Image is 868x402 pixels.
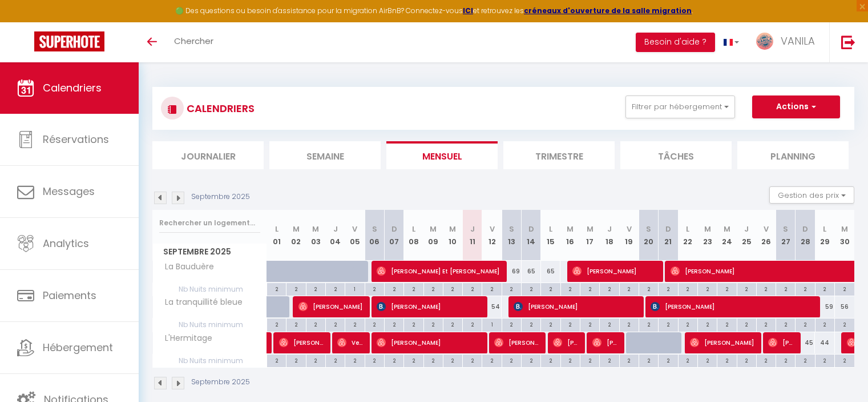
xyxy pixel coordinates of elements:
[620,141,732,169] li: Tâches
[470,224,475,234] abbr: J
[463,283,482,294] div: 2
[698,355,717,365] div: 2
[345,355,364,365] div: 2
[365,283,384,294] div: 2
[482,296,502,317] div: 54
[553,332,579,353] span: [PERSON_NAME]
[580,355,599,365] div: 2
[665,224,671,234] abbr: D
[502,283,521,294] div: 2
[191,377,250,388] p: Septembre 2025
[275,224,278,234] abbr: L
[561,355,580,365] div: 2
[717,319,736,329] div: 2
[796,332,815,353] div: 45
[567,224,574,234] abbr: M
[153,355,267,367] span: Nb Nuits minimum
[152,141,264,169] li: Journalier
[345,210,365,261] th: 05
[815,296,834,317] div: 59
[443,319,462,329] div: 2
[326,319,345,329] div: 2
[764,224,769,234] abbr: V
[659,319,677,329] div: 2
[659,210,678,261] th: 21
[549,224,552,234] abbr: L
[639,319,658,329] div: 2
[372,224,377,234] abbr: S
[659,355,677,365] div: 2
[423,210,443,261] th: 09
[757,355,776,365] div: 2
[463,319,482,329] div: 2
[482,210,502,261] th: 12
[580,283,599,294] div: 2
[384,210,403,261] th: 07
[312,224,319,234] abbr: M
[43,236,89,250] span: Analytics
[679,355,697,365] div: 2
[522,261,541,282] div: 65
[337,332,363,353] span: Veuve Bourgeois [PERSON_NAME]
[43,184,95,198] span: Messages
[463,355,482,365] div: 2
[619,210,639,261] th: 19
[841,224,848,234] abbr: M
[560,210,580,261] th: 16
[326,355,345,365] div: 2
[385,319,403,329] div: 2
[541,355,560,365] div: 2
[153,283,267,296] span: Nb Nuits minimum
[424,355,443,365] div: 2
[835,296,854,317] div: 56
[737,355,756,365] div: 2
[165,22,222,62] a: Chercher
[815,332,834,353] div: 44
[365,210,384,261] th: 06
[155,261,217,273] span: La Bauduère
[835,283,854,294] div: 2
[386,141,498,169] li: Mensuel
[796,355,814,365] div: 2
[404,355,423,365] div: 2
[815,210,834,261] th: 29
[522,283,540,294] div: 2
[502,355,521,365] div: 2
[184,95,255,121] h3: CALENDRIERS
[522,355,540,365] div: 2
[620,319,639,329] div: 2
[443,210,462,261] th: 10
[443,355,462,365] div: 2
[269,141,381,169] li: Semaine
[325,210,345,261] th: 04
[769,186,854,204] button: Gestion des prix
[819,351,859,393] iframe: Chat
[524,6,692,15] strong: créneaux d'ouverture de la salle migration
[717,355,736,365] div: 2
[377,260,499,282] span: [PERSON_NAME] Et [PERSON_NAME]
[744,224,749,234] abbr: J
[514,296,636,317] span: [PERSON_NAME]
[737,319,756,329] div: 2
[153,319,267,331] span: Nb Nuits minimum
[737,283,756,294] div: 2
[646,224,651,234] abbr: S
[424,319,443,329] div: 2
[592,332,618,353] span: [PERSON_NAME]
[636,33,715,52] button: Besoin d'aide ?
[306,283,325,294] div: 2
[815,355,834,365] div: 2
[286,283,305,294] div: 2
[482,319,501,329] div: 1
[326,283,345,294] div: 2
[776,319,795,329] div: 2
[815,319,834,329] div: 2
[639,283,658,294] div: 2
[561,283,580,294] div: 2
[494,332,539,353] span: [PERSON_NAME]
[541,261,560,282] div: 65
[541,319,560,329] div: 2
[43,288,96,303] span: Paiements
[541,210,560,261] th: 15
[717,283,736,294] div: 2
